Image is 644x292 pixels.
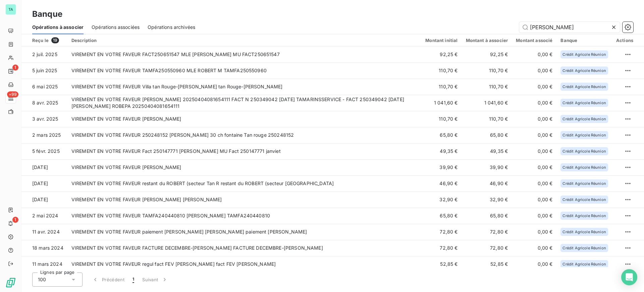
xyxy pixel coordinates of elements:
td: 0,00 € [512,256,556,272]
span: Opérations associées [92,24,140,31]
span: Crédit Agricole Réunion [562,52,606,56]
td: VIREMENT EN VOTRE FAVEUR Villa tan Rouge-[PERSON_NAME] tan Rouge-[PERSON_NAME] [67,79,421,95]
td: 72,80 € [462,224,512,240]
td: VIREMENT EN VOTRE FAVEUR TAMFA250550960 MLE ROBERT M TAMFA250550960 [67,62,421,79]
span: 19 [51,37,59,43]
div: Description [71,38,417,43]
div: Montant initial [425,38,458,43]
td: 0,00 € [512,208,556,224]
td: 0,00 € [512,111,556,127]
td: VIREMENT EN VOTRE FAVEUR paiement [PERSON_NAME] [PERSON_NAME] paiement [PERSON_NAME] [67,224,421,240]
td: [DATE] [21,159,67,175]
td: VIREMENT EN VOTRE FAVEUR FACTURE DECEMBRE-[PERSON_NAME] FACTURE DECEMBRE-[PERSON_NAME] [67,240,421,256]
td: VIREMENT EN VOTRE FAVEUR TAMFA240440810 [PERSON_NAME] TAMFA240440810 [67,208,421,224]
td: 110,70 € [462,62,512,79]
td: 110,70 € [421,79,462,95]
span: +99 [7,91,18,97]
div: Reçu le [32,37,63,43]
td: 52,85 € [462,256,512,272]
td: VIREMENT EN VOTRE FAVEUR [PERSON_NAME] 20250404081654111 FACT N 250349042 [DATE] TAMARINSSERVICE ... [67,95,421,111]
td: 0,00 € [512,159,556,175]
h3: Banque [32,8,62,20]
div: Open Intercom Messenger [621,269,637,285]
td: VIREMENT EN VOTRE FAVEUR FACT250651547 MLE [PERSON_NAME] MU FACT250651547 [67,46,421,62]
span: Crédit Agricole Réunion [562,262,606,266]
td: 46,90 € [462,175,512,192]
button: Suivant [138,273,172,287]
td: 0,00 € [512,143,556,159]
span: Crédit Agricole Réunion [562,214,606,218]
td: 1 041,60 € [421,95,462,111]
td: 0,00 € [512,127,556,143]
td: 110,70 € [462,111,512,127]
button: Précédent [88,273,128,287]
td: 110,70 € [462,79,512,95]
td: VIREMENT EN VOTRE FAVEUR [PERSON_NAME] [67,159,421,175]
td: 0,00 € [512,95,556,111]
td: 32,90 € [462,192,512,208]
td: 65,80 € [421,208,462,224]
div: TA [5,4,16,15]
span: Crédit Agricole Réunion [562,198,606,202]
td: 72,80 € [421,224,462,240]
button: 1 [128,273,138,287]
span: Crédit Agricole Réunion [562,181,606,185]
td: 11 avr. 2024 [21,224,67,240]
td: 32,90 € [421,192,462,208]
td: 65,80 € [421,127,462,143]
td: VIREMENT EN VOTRE FAVEUR 250248152 [PERSON_NAME] 30 ch fontaine Tan rouge 250248152 [67,127,421,143]
td: VIREMENT EN VOTRE FAVEUR Fact 250147771 [PERSON_NAME] MU Fact 250147771 janviet [67,143,421,159]
span: Opérations archivées [148,24,195,31]
td: 2 juil. 2025 [21,46,67,62]
span: Crédit Agricole Réunion [562,165,606,169]
td: 0,00 € [512,192,556,208]
td: 65,80 € [462,127,512,143]
td: 0,00 € [512,240,556,256]
td: 72,80 € [462,240,512,256]
span: 1 [12,65,18,71]
td: 110,70 € [421,62,462,79]
span: Crédit Agricole Réunion [562,85,606,89]
td: VIREMENT EN VOTRE FAVEUR [PERSON_NAME] [PERSON_NAME] [67,192,421,208]
span: Crédit Agricole Réunion [562,69,606,73]
span: Crédit Agricole Réunion [562,101,606,105]
td: 0,00 € [512,224,556,240]
span: 1 [132,276,134,283]
div: Actions [616,38,633,43]
td: 65,80 € [462,208,512,224]
td: 0,00 € [512,46,556,62]
td: VIREMENT EN VOTRE FAVEUR [PERSON_NAME] [67,111,421,127]
a: +99 [5,93,16,103]
td: 39,90 € [421,159,462,175]
div: Montant associé [516,38,552,43]
td: 92,25 € [462,46,512,62]
span: Crédit Agricole Réunion [562,246,606,250]
span: 100 [38,276,46,283]
td: 49,35 € [421,143,462,159]
div: Montant à associer [466,38,508,43]
span: Crédit Agricole Réunion [562,149,606,153]
td: VIREMENT EN VOTRE FAVEUR restant du ROBERT (secteur Tan R restant du ROBERT (secteur [GEOGRAPHIC_... [67,175,421,192]
td: 3 avr. 2025 [21,111,67,127]
td: 92,25 € [421,46,462,62]
td: 110,70 € [421,111,462,127]
span: 1 [12,217,18,223]
td: 46,90 € [421,175,462,192]
td: 72,80 € [421,240,462,256]
td: 5 juin 2025 [21,62,67,79]
div: Banque [560,38,608,43]
td: 18 mars 2024 [21,240,67,256]
td: 11 mars 2024 [21,256,67,272]
img: Logo LeanPay [5,277,16,288]
td: 2 mars 2025 [21,127,67,143]
input: Rechercher [519,22,620,33]
span: Crédit Agricole Réunion [562,117,606,121]
span: Crédit Agricole Réunion [562,133,606,137]
td: 8 avr. 2025 [21,95,67,111]
td: [DATE] [21,175,67,192]
td: 6 mai 2025 [21,79,67,95]
td: 52,85 € [421,256,462,272]
td: [DATE] [21,192,67,208]
td: 0,00 € [512,62,556,79]
td: 1 041,60 € [462,95,512,111]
